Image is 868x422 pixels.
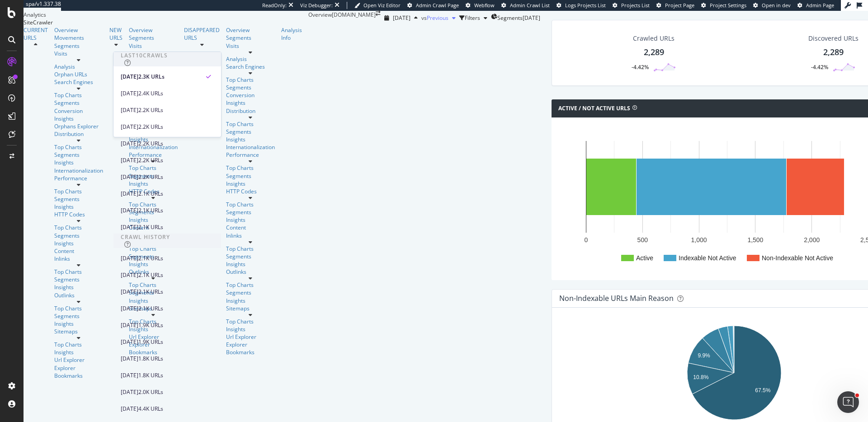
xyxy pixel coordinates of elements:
div: Filters [465,14,480,22]
a: Analysis Info [281,26,302,42]
div: Segments [54,312,103,320]
text: 10.8% [693,374,708,380]
div: 2.2K URLs [138,106,163,114]
div: 2,289 [644,47,664,58]
a: Webflow [466,2,495,9]
div: Top Charts [54,341,103,348]
div: Segments [54,42,103,50]
a: Project Settings [701,2,746,9]
span: Projects List [621,2,650,9]
div: [DATE] [121,223,138,231]
div: 2.1K URLs [138,190,163,198]
text: 9.9% [698,352,710,359]
div: Crawled URLs [633,34,675,43]
span: Admin Page [806,2,834,9]
div: Viz Debugger: [300,2,333,9]
text: Non-Indexable Not Active [762,254,833,262]
div: 1.9K URLs [138,338,163,346]
div: 2.3K URLs [138,73,165,81]
span: Admin Crawl List [510,2,550,9]
a: Orphans Explorer [54,122,103,130]
div: 2.2K URLs [138,123,163,131]
div: Insights [226,260,275,268]
a: Top Charts [226,120,275,128]
div: arrow-right-arrow-left [376,11,381,16]
a: Open Viz Editor [354,2,401,9]
a: Visits [226,42,275,50]
div: [DATE] [121,140,138,148]
span: Project Settings [710,2,746,9]
div: Top Charts [54,188,103,195]
div: [DATE] [121,321,138,329]
a: Conversion [226,91,275,99]
span: Admin Crawl Page [416,2,459,9]
div: [DATE] [121,89,138,98]
div: 2.1K URLs [138,223,163,231]
div: Non-Indexable URLs Main Reason [559,294,674,303]
a: Url Explorer [226,333,275,341]
div: Crawl History [121,233,170,241]
div: Insights [54,239,103,247]
a: Top Charts [226,318,275,325]
a: Top Charts [226,164,275,172]
a: Explorer Bookmarks [226,341,275,356]
a: Explorer Bookmarks [54,364,103,380]
a: Distribution [226,107,275,115]
a: Movements [54,34,103,42]
span: Logs Projects List [565,2,606,9]
text: 67.5% [755,387,770,394]
span: 2025 Sep. 19th [393,14,410,22]
span: Open in dev [762,2,791,9]
div: Insights [226,297,275,305]
div: -4.42% [632,63,649,71]
div: Segments [226,289,275,296]
div: HTTP Codes [226,188,275,195]
div: Orphan URLs [54,70,103,78]
a: Top Charts [226,281,275,289]
a: Segments [226,253,275,260]
div: Top Charts [54,143,103,151]
div: Overview [129,26,178,34]
a: NEW URLS [109,26,123,42]
div: Overview [308,11,332,19]
div: Content [54,247,103,255]
a: CURRENT URLS [24,26,48,42]
div: 1.8K URLs [138,355,163,363]
div: Search Engines [54,78,103,86]
div: -4.42% [811,63,828,71]
a: Inlinks [54,255,103,263]
a: Overview [54,26,103,34]
span: Segments [497,14,523,22]
div: DISAPPEARED URLS [184,26,220,42]
a: Insights [54,203,103,211]
div: Url Explorer [54,356,103,364]
a: Analysis [54,63,103,70]
a: Top Charts [54,91,103,99]
a: Top Charts [226,76,275,84]
div: [DATE] [121,371,138,380]
div: Segments [226,84,275,91]
a: Segments [54,276,103,283]
div: [DATE] [121,156,138,164]
div: 1.8K URLs [138,371,163,380]
a: Internationalization [226,143,275,151]
div: [DATE] [523,14,540,22]
text: 1,000 [691,236,707,244]
div: Performance [226,151,275,159]
div: Insights [226,180,275,188]
div: Visits [129,42,178,50]
text: 1,500 [747,236,763,244]
div: Distribution [54,130,103,138]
